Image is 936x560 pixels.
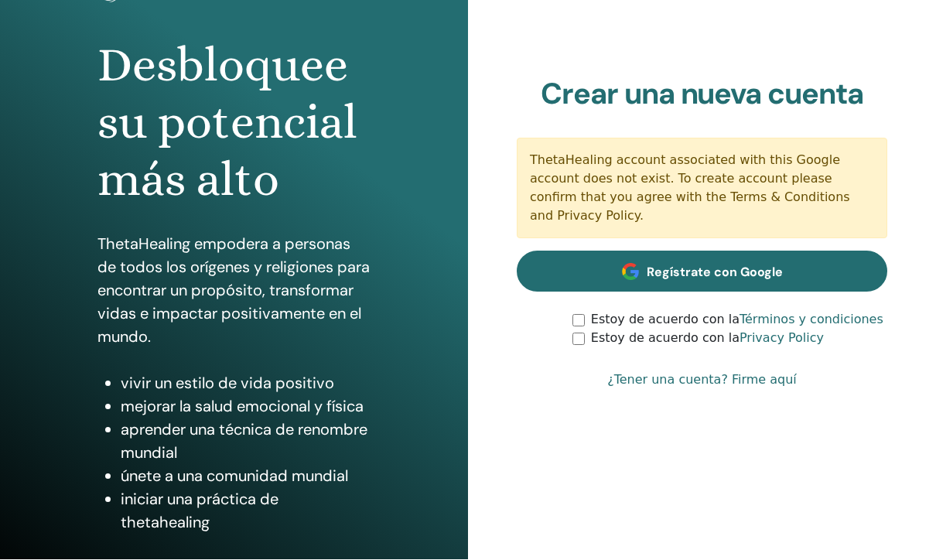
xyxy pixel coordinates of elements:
a: Términos y condiciones [740,312,883,327]
p: ThetaHealing empodera a personas de todos los orígenes y religiones para encontrar un propósito, ... [97,233,371,349]
label: Estoy de acuerdo con la [591,311,883,330]
a: Privacy Policy [740,331,824,346]
li: únete a una comunidad mundial [121,465,371,488]
li: mejorar la salud emocional y física [121,395,371,418]
a: ¿Tener una cuenta? Firme aquí [607,371,797,390]
label: Estoy de acuerdo con la [591,330,824,348]
span: Regístrate con Google [647,265,783,281]
a: Regístrate con Google [517,251,887,292]
div: ThetaHealing account associated with this Google account does not exist. To create account please... [517,138,887,239]
li: vivir un estilo de vida positivo [121,372,371,395]
h2: Crear una nueva cuenta [517,77,887,113]
h1: Desbloquee su potencial más alto [97,37,371,210]
li: iniciar una práctica de thetahealing [121,488,371,534]
li: aprender una técnica de renombre mundial [121,418,371,465]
